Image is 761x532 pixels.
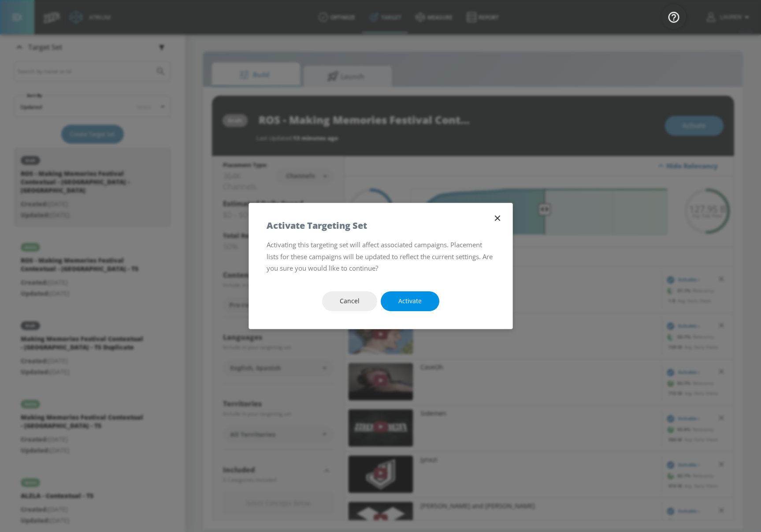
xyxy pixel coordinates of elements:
[267,221,367,230] h5: Activate Targeting Set
[398,296,422,307] span: Activate
[381,291,439,311] button: Activate
[267,239,495,274] p: Activating this targeting set will affect associated campaigns. Placement lists for these campaig...
[322,291,377,311] button: Cancel
[661,4,686,29] button: Open Resource Center
[340,296,360,307] span: Cancel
